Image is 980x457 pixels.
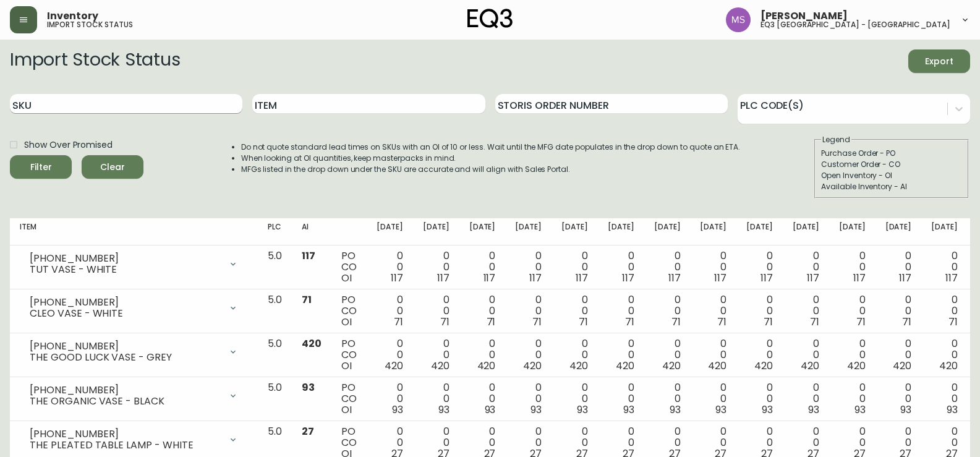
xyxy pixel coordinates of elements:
[377,338,403,372] div: 0 0
[746,338,773,372] div: 0 0
[654,294,681,328] div: 0 0
[532,315,542,329] span: 71
[469,250,496,284] div: 0 0
[876,218,922,246] th: [DATE]
[377,294,403,328] div: 0 0
[484,271,496,285] span: 117
[900,403,911,417] span: 93
[92,160,134,175] span: Clear
[377,382,403,416] div: 0 0
[423,382,450,416] div: 0 0
[821,181,962,192] div: Available Inventory - AI
[902,315,911,329] span: 71
[241,142,741,153] li: Do not quote standard lead times on SKUs with an OI of 10 or less. Wait until the MFG date popula...
[885,294,912,328] div: 0 0
[258,289,292,333] td: 5.0
[829,218,876,246] th: [DATE]
[30,385,221,396] div: [PHONE_NUMBER]
[47,11,98,21] span: Inventory
[30,429,221,440] div: [PHONE_NUMBER]
[377,250,403,284] div: 0 0
[30,253,221,264] div: [PHONE_NUMBER]
[793,382,819,416] div: 0 0
[258,246,292,289] td: 5.0
[241,164,741,175] li: MFGs listed in the drop down under the SKU are accurate and will align with Sales Portal.
[761,271,773,285] span: 117
[292,218,331,246] th: AI
[623,403,634,417] span: 93
[854,403,866,417] span: 93
[608,294,634,328] div: 0 0
[736,218,783,246] th: [DATE]
[608,382,634,416] div: 0 0
[341,315,352,329] span: OI
[24,139,113,152] span: Show Over Promised
[668,271,681,285] span: 117
[258,218,292,246] th: PLC
[853,271,866,285] span: 117
[644,218,691,246] th: [DATE]
[341,359,352,373] span: OI
[918,54,960,69] span: Export
[469,294,496,328] div: 0 0
[469,382,496,416] div: 0 0
[821,148,962,159] div: Purchase Order - PO
[579,315,588,329] span: 71
[715,403,726,417] span: 93
[622,271,634,285] span: 117
[302,249,315,263] span: 117
[30,396,221,407] div: THE ORGANIC VASE - BLACK
[762,403,773,417] span: 93
[561,294,588,328] div: 0 0
[700,250,726,284] div: 0 0
[746,294,773,328] div: 0 0
[931,294,958,328] div: 0 0
[392,403,403,417] span: 93
[30,308,221,319] div: CLEO VASE - WHITE
[487,315,496,329] span: 71
[807,271,819,285] span: 117
[856,315,866,329] span: 71
[552,218,598,246] th: [DATE]
[708,359,726,373] span: 420
[847,359,866,373] span: 420
[523,359,542,373] span: 420
[764,315,773,329] span: 71
[821,134,851,145] legend: Legend
[577,403,588,417] span: 93
[908,49,970,73] button: Export
[821,170,962,181] div: Open Inventory - OI
[754,359,773,373] span: 420
[10,218,258,246] th: Item
[258,377,292,421] td: 5.0
[761,11,848,21] span: [PERSON_NAME]
[341,338,357,372] div: PO CO
[423,250,450,284] div: 0 0
[654,250,681,284] div: 0 0
[341,250,357,284] div: PO CO
[30,264,221,275] div: TUT VASE - WHITE
[598,218,644,246] th: [DATE]
[616,359,634,373] span: 420
[515,382,542,416] div: 0 0
[385,359,403,373] span: 420
[625,315,634,329] span: 71
[945,271,958,285] span: 117
[885,382,912,416] div: 0 0
[801,359,819,373] span: 420
[783,218,829,246] th: [DATE]
[341,403,352,417] span: OI
[241,153,741,164] li: When looking at OI quantities, keep masterpacks in mind.
[793,294,819,328] div: 0 0
[423,338,450,372] div: 0 0
[20,338,248,365] div: [PHONE_NUMBER]THE GOOD LUCK VASE - GREY
[893,359,911,373] span: 420
[746,250,773,284] div: 0 0
[700,382,726,416] div: 0 0
[839,294,866,328] div: 0 0
[761,21,950,28] h5: eq3 [GEOGRAPHIC_DATA] - [GEOGRAPHIC_DATA]
[569,359,588,373] span: 420
[700,338,726,372] div: 0 0
[302,424,314,438] span: 27
[515,250,542,284] div: 0 0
